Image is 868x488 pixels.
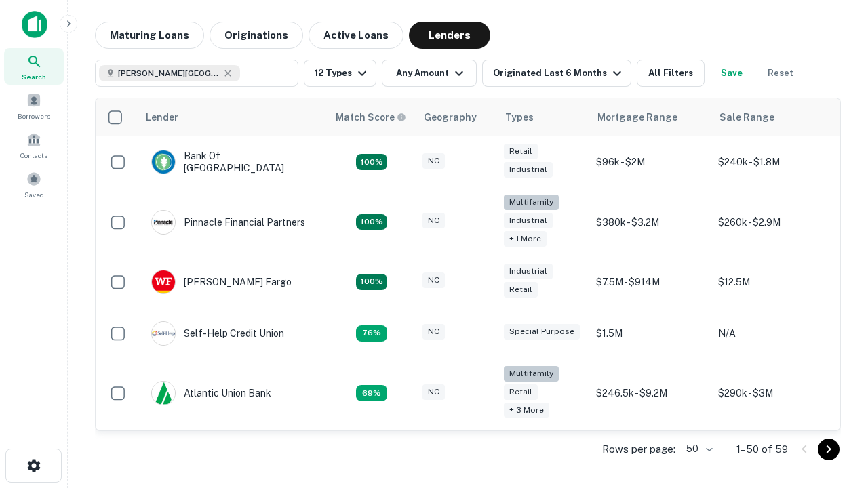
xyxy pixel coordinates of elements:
[711,98,833,136] th: Sale Range
[118,67,220,79] span: [PERSON_NAME][GEOGRAPHIC_DATA], [GEOGRAPHIC_DATA]
[589,136,711,188] td: $96k - $2M
[409,22,490,49] button: Lenders
[18,110,50,121] span: Borrowers
[422,213,445,228] div: NC
[505,109,534,125] div: Types
[146,109,178,125] div: Lender
[152,211,175,234] img: picture
[589,359,711,428] td: $246.5k - $9.2M
[504,282,538,298] div: Retail
[597,109,677,125] div: Mortgage Range
[602,441,675,457] p: Rows per page:
[497,98,589,136] th: Types
[356,274,387,290] div: Matching Properties: 15, hasApolloMatch: undefined
[711,308,833,359] td: N/A
[711,359,833,428] td: $290k - $3M
[152,382,175,405] img: picture
[4,166,64,203] a: Saved
[504,384,538,400] div: Retail
[589,98,711,136] th: Mortgage Range
[504,231,547,247] div: + 1 more
[4,87,64,124] a: Borrowers
[711,188,833,256] td: $260k - $2.9M
[504,403,549,418] div: + 3 more
[422,324,445,340] div: NC
[152,150,175,174] img: picture
[151,210,305,235] div: Pinnacle Financial Partners
[309,22,403,49] button: Active Loans
[719,109,774,125] div: Sale Range
[304,60,376,87] button: 12 Types
[711,136,833,188] td: $240k - $1.8M
[800,380,868,445] iframe: Chat Widget
[759,60,802,87] button: Reset
[151,321,284,346] div: Self-help Credit Union
[589,188,711,256] td: $380k - $3.2M
[504,195,559,210] div: Multifamily
[504,162,553,178] div: Industrial
[356,385,387,401] div: Matching Properties: 10, hasApolloMatch: undefined
[504,324,580,340] div: Special Purpose
[504,144,538,159] div: Retail
[95,22,204,49] button: Maturing Loans
[711,256,833,308] td: $12.5M
[336,110,406,125] div: Capitalize uses an advanced AI algorithm to match your search with the best lender. The match sco...
[138,98,328,136] th: Lender
[416,98,497,136] th: Geography
[336,110,403,125] h6: Match Score
[710,60,753,87] button: Save your search to get updates of matches that match your search criteria.
[356,214,387,230] div: Matching Properties: 26, hasApolloMatch: undefined
[20,150,47,161] span: Contacts
[152,270,175,293] img: picture
[356,154,387,170] div: Matching Properties: 15, hasApolloMatch: undefined
[424,109,477,125] div: Geography
[4,48,64,85] a: Search
[22,71,46,82] span: Search
[637,60,705,87] button: All Filters
[151,270,292,294] div: [PERSON_NAME] Fargo
[4,127,64,163] a: Contacts
[736,441,788,457] p: 1–50 of 59
[24,189,44,200] span: Saved
[422,384,445,400] div: NC
[422,153,445,169] div: NC
[22,11,47,38] img: capitalize-icon.png
[382,60,477,87] button: Any Amount
[589,308,711,359] td: $1.5M
[504,213,553,228] div: Industrial
[493,65,625,81] div: Originated Last 6 Months
[151,381,271,405] div: Atlantic Union Bank
[504,366,559,382] div: Multifamily
[818,439,840,460] button: Go to next page
[422,272,445,288] div: NC
[681,439,715,459] div: 50
[152,322,175,345] img: picture
[589,256,711,308] td: $7.5M - $914M
[504,264,553,279] div: Industrial
[482,60,631,87] button: Originated Last 6 Months
[328,98,416,136] th: Capitalize uses an advanced AI algorithm to match your search with the best lender. The match sco...
[356,325,387,342] div: Matching Properties: 11, hasApolloMatch: undefined
[151,150,314,174] div: Bank Of [GEOGRAPHIC_DATA]
[210,22,303,49] button: Originations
